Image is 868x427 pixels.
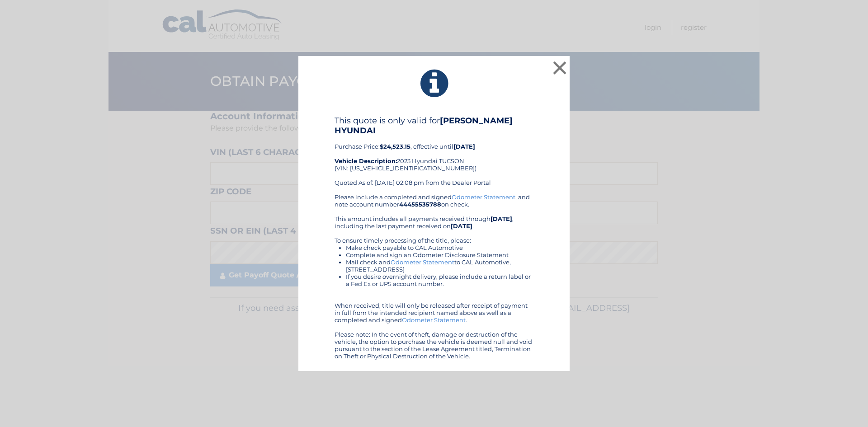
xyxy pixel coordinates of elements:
[335,116,533,136] h4: This quote is only valid for
[335,116,533,193] div: Purchase Price: , effective until 2023 Hyundai TUCSON (VIN: [US_VEHICLE_IDENTIFICATION_NUMBER]) Q...
[346,251,533,258] li: Complete and sign an Odometer Disclosure Statement
[391,258,454,266] a: Odometer Statement
[335,193,533,360] div: Please include a completed and signed , and note account number on check. This amount includes al...
[451,222,472,230] b: [DATE]
[402,316,466,324] a: Odometer Statement
[346,273,533,287] li: If you desire overnight delivery, please include a return label or a Fed Ex or UPS account number.
[551,59,569,77] button: ×
[335,116,513,136] b: [PERSON_NAME] HYUNDAI
[453,143,475,150] b: [DATE]
[346,258,533,273] li: Mail check and to CAL Automotive, [STREET_ADDRESS]
[335,157,397,164] strong: Vehicle Description:
[491,215,512,222] b: [DATE]
[452,193,515,201] a: Odometer Statement
[399,201,441,208] b: 44455535788
[346,244,533,251] li: Make check payable to CAL Automotive
[380,143,410,150] b: $24,523.15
